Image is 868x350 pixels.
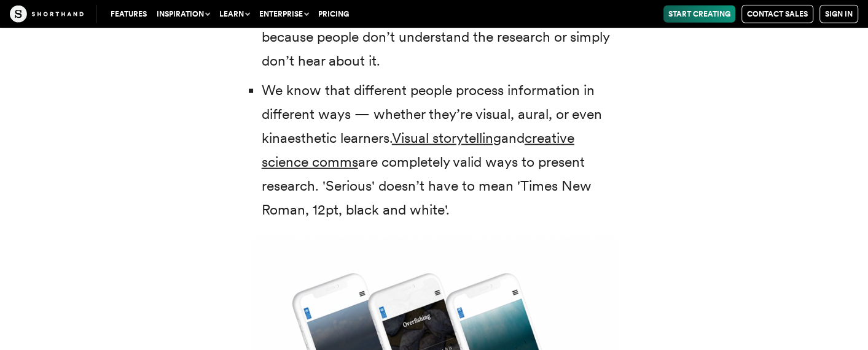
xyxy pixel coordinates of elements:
[392,129,501,146] a: Visual storytelling
[262,1,619,73] li: Poor science communication slows down climate action, because people don’t understand the researc...
[819,5,858,23] a: Sign in
[254,6,313,23] button: Enterprise
[262,78,619,223] li: We know that different people process information in different ways — whether they’re visual, aur...
[741,5,813,23] a: Contact Sales
[10,6,84,23] img: The Craft
[262,129,574,170] a: creative science comms
[214,6,254,23] button: Learn
[663,6,735,23] a: Start Creating
[106,6,152,23] a: Features
[152,6,214,23] button: Inspiration
[313,6,354,23] a: Pricing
